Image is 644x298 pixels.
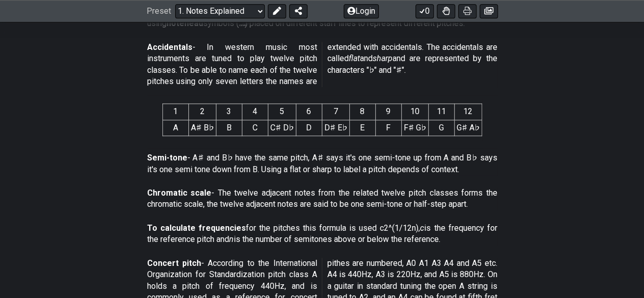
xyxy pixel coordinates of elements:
[373,53,393,63] em: sharp
[458,4,477,18] button: Print
[349,120,375,136] td: E
[268,104,296,120] th: 5
[322,104,349,120] th: 7
[147,223,246,233] strong: To calculate frequencies
[216,120,242,136] td: B
[375,104,401,120] th: 9
[188,104,216,120] th: 2
[147,223,497,246] p: for the pitches this formula is used c2^(1/12n), is the frequency for the reference pitch and is ...
[296,104,322,120] th: 6
[428,104,454,120] th: 11
[147,187,497,210] p: - The twelve adjacent notes from the related twelve pitch classes forms the chromatic scale, the ...
[296,120,322,136] td: D
[349,104,375,120] th: 8
[428,120,454,136] td: G
[147,153,187,162] strong: Semi-tone
[401,120,428,136] td: F♯ G♭
[166,18,203,28] strong: notehead
[188,120,216,136] td: A♯ B♭
[147,152,497,175] p: - A♯ and B♭ have the same pitch, A♯ says it's one semi-tone up from A and B♭ says it's one semi t...
[242,120,268,136] td: C
[454,120,482,136] td: G♯ A♭
[344,4,379,18] button: Login
[437,4,455,18] button: Toggle Dexterity for all fretkits
[375,120,401,136] td: F
[322,120,349,136] td: D♯ E♭
[162,104,188,120] th: 1
[242,104,268,120] th: 4
[229,234,234,244] em: n
[349,53,360,63] em: flat
[216,104,242,120] th: 3
[147,42,192,52] strong: Accidentals
[415,4,434,18] button: 0
[420,223,424,233] em: c
[268,120,296,136] td: C♯ D♭
[175,4,265,18] select: Preset
[147,42,497,88] p: - In western music most instruments are tuned to play twelve pitch classes. To be able to name ea...
[480,4,498,18] button: Create image
[289,4,307,18] button: Share Preset
[162,120,188,136] td: A
[147,188,212,198] strong: Chromatic scale
[268,4,286,18] button: Edit Preset
[401,104,428,120] th: 10
[147,7,171,16] span: Preset
[454,104,482,120] th: 12
[147,258,201,268] strong: Concert pitch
